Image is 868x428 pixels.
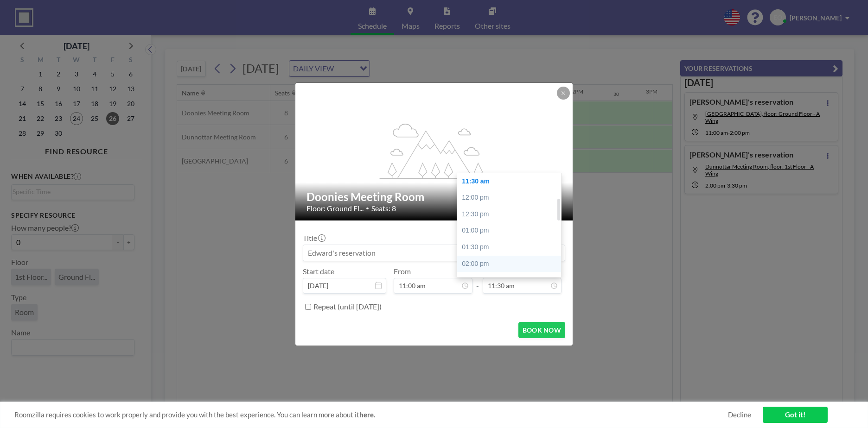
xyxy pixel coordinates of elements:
button: BOOK NOW [518,322,565,338]
span: Seats: 8 [371,204,396,213]
a: Decline [728,410,751,419]
label: Repeat (until [DATE]) [313,302,382,311]
span: Floor: Ground Fl... [306,204,364,213]
div: 01:00 pm [457,222,566,239]
span: - [476,270,479,290]
div: 02:00 pm [457,256,566,272]
label: Start date [303,267,334,276]
span: Roomzilla requires cookies to work properly and provide you with the best experience. You can lea... [14,410,728,419]
div: 11:30 am [457,173,566,190]
input: Edward's reservation [303,245,565,261]
a: Got it! [763,407,828,423]
label: From [394,267,411,276]
div: 12:30 pm [457,206,566,223]
label: Title [303,233,325,243]
h2: Doonies Meeting Room [306,190,562,204]
div: 02:30 pm [457,272,566,289]
span: • [366,205,369,212]
div: 01:30 pm [457,239,566,256]
g: flex-grow: 1.2; [380,123,489,178]
div: 12:00 pm [457,189,566,206]
a: here. [359,410,375,419]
